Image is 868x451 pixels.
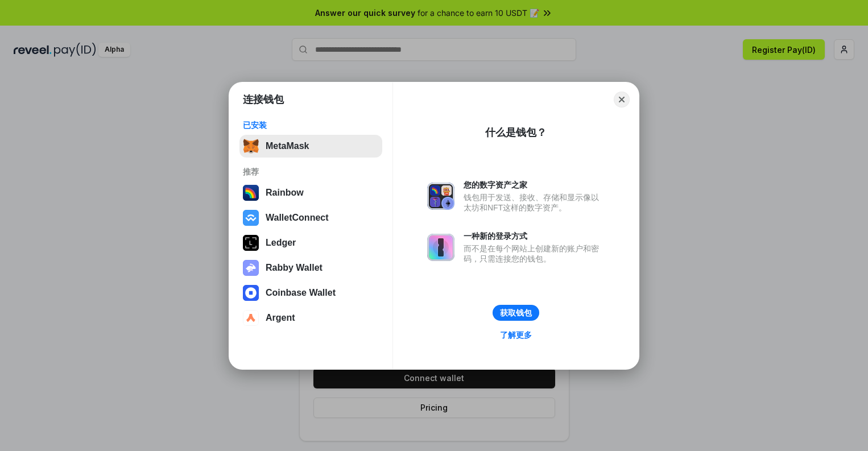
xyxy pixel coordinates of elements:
img: svg+xml,%3Csvg%20width%3D%2228%22%20height%3D%2228%22%20viewBox%3D%220%200%2028%2028%22%20fill%3D... [243,210,259,226]
div: 一种新的登录方式 [464,231,605,241]
div: Ledger [266,238,296,248]
button: WalletConnect [239,206,382,229]
a: 了解更多 [493,328,539,342]
div: Rabby Wallet [266,263,323,273]
img: svg+xml,%3Csvg%20width%3D%2228%22%20height%3D%2228%22%20viewBox%3D%220%200%2028%2028%22%20fill%3D... [243,285,259,301]
div: 什么是钱包？ [485,126,547,139]
button: Coinbase Wallet [239,282,382,304]
img: svg+xml,%3Csvg%20fill%3D%22none%22%20height%3D%2233%22%20viewBox%3D%220%200%2035%2033%22%20width%... [243,138,259,154]
div: 了解更多 [500,330,532,340]
div: WalletConnect [266,213,329,223]
button: Rainbow [239,181,382,204]
button: Ledger [239,231,382,254]
button: Argent [239,307,382,329]
div: 您的数字资产之家 [464,180,605,190]
img: svg+xml,%3Csvg%20xmlns%3D%22http%3A%2F%2Fwww.w3.org%2F2000%2Fsvg%22%20fill%3D%22none%22%20viewBox... [243,260,259,276]
img: svg+xml,%3Csvg%20xmlns%3D%22http%3A%2F%2Fwww.w3.org%2F2000%2Fsvg%22%20width%3D%2228%22%20height%3... [243,235,259,251]
h1: 连接钱包 [243,93,284,106]
img: svg+xml,%3Csvg%20width%3D%2228%22%20height%3D%2228%22%20viewBox%3D%220%200%2028%2028%22%20fill%3D... [243,310,259,326]
div: Rainbow [266,188,304,198]
div: 已安装 [243,120,379,130]
div: 钱包用于发送、接收、存储和显示像以太坊和NFT这样的数字资产。 [464,192,605,213]
div: 获取钱包 [500,308,532,318]
div: 推荐 [243,167,379,177]
div: 而不是在每个网站上创建新的账户和密码，只需连接您的钱包。 [464,243,605,264]
img: svg+xml,%3Csvg%20xmlns%3D%22http%3A%2F%2Fwww.w3.org%2F2000%2Fsvg%22%20fill%3D%22none%22%20viewBox... [427,183,454,210]
div: Argent [266,313,295,323]
img: svg+xml,%3Csvg%20xmlns%3D%22http%3A%2F%2Fwww.w3.org%2F2000%2Fsvg%22%20fill%3D%22none%22%20viewBox... [427,234,454,261]
button: Close [614,92,630,107]
div: Coinbase Wallet [266,288,336,298]
img: svg+xml,%3Csvg%20width%3D%22120%22%20height%3D%22120%22%20viewBox%3D%220%200%20120%20120%22%20fil... [243,185,259,201]
button: Rabby Wallet [239,256,382,279]
button: MetaMask [239,135,382,158]
div: MetaMask [266,141,309,151]
button: 获取钱包 [493,305,539,321]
